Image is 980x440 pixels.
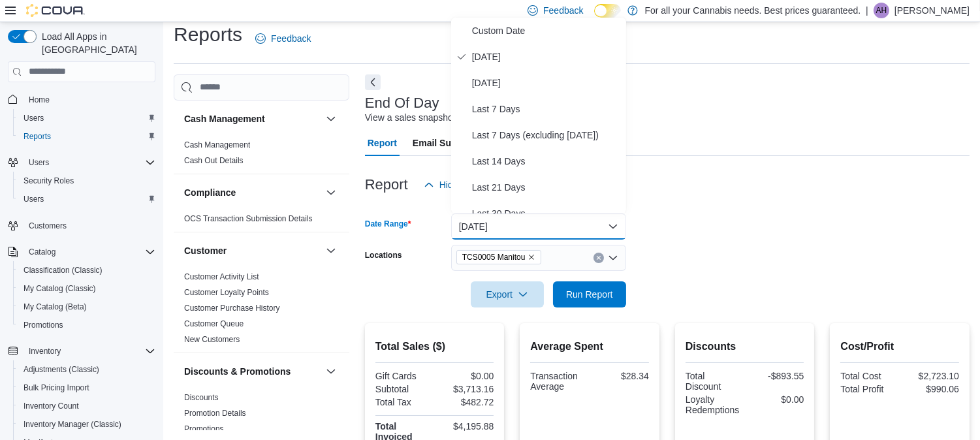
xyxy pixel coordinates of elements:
button: [DATE] [451,213,626,240]
div: $4,195.88 [437,421,494,432]
span: Users [24,113,44,123]
span: Promotions [18,317,155,333]
div: Cash Management [174,137,349,174]
div: $3,713.16 [437,384,494,394]
button: Promotions [13,316,161,334]
span: Catalog [29,247,55,257]
span: Last 21 Days [472,180,621,195]
h3: Report [365,177,408,193]
label: Date Range [365,219,411,229]
span: Adjustments (Classic) [18,362,155,377]
img: Cova [26,4,85,17]
span: Run Report [566,288,613,301]
span: Email Subscription [413,130,496,156]
a: OCS Transaction Submission Details [184,214,313,223]
span: Home [24,91,155,108]
span: Feedback [271,32,311,45]
a: Promotions [184,424,224,433]
span: Reports [24,131,51,142]
span: Customers [24,217,155,234]
h2: Discounts [686,339,804,354]
button: Inventory Count [13,397,161,415]
span: Inventory Manager (Classic) [18,416,155,432]
button: Remove TCS0005 Manitou from selection in this group [528,253,535,261]
a: Customers [24,218,72,234]
span: TCS0005 Manitou [462,251,526,264]
span: Promotion Details [184,408,246,418]
button: Cash Management [323,111,339,127]
a: New Customers [184,335,240,344]
button: Compliance [323,185,339,200]
h3: Discounts & Promotions [184,365,291,378]
h3: Cash Management [184,112,265,125]
a: Customer Activity List [184,272,259,281]
span: My Catalog (Beta) [18,299,155,315]
button: Catalog [3,243,161,261]
span: Load All Apps in [GEOGRAPHIC_DATA] [37,30,155,56]
span: [DATE] [472,49,621,65]
span: Inventory [29,346,61,356]
span: My Catalog (Classic) [18,281,155,296]
span: Users [18,191,155,207]
span: Classification (Classic) [18,262,155,278]
label: Locations [365,250,402,260]
a: My Catalog (Classic) [18,281,101,296]
p: | [866,3,868,18]
div: Total Tax [375,397,432,407]
button: Inventory [3,342,161,360]
div: Compliance [174,211,349,232]
div: Subtotal [375,384,432,394]
span: Hide Parameters [439,178,508,191]
span: My Catalog (Classic) [24,283,96,294]
button: Run Report [553,281,626,307]
button: Customers [3,216,161,235]
button: Users [13,190,161,208]
span: [DATE] [472,75,621,91]
div: Transaction Average [530,371,587,392]
span: Custom Date [472,23,621,39]
span: Users [18,110,155,126]
a: Inventory Count [18,398,84,414]
span: Users [24,155,155,170]
div: Select listbox [451,18,626,213]
span: Discounts [184,392,219,403]
span: AH [876,3,887,18]
span: Customer Loyalty Points [184,287,269,298]
span: Last 7 Days (excluding [DATE]) [472,127,621,143]
a: Promotion Details [184,409,246,418]
span: Security Roles [24,176,74,186]
span: Bulk Pricing Import [24,383,89,393]
span: Last 30 Days [472,206,621,221]
span: New Customers [184,334,240,345]
button: Classification (Classic) [13,261,161,279]
button: Hide Parameters [419,172,513,198]
a: Cash Management [184,140,250,149]
button: Cash Management [184,112,321,125]
a: Security Roles [18,173,79,189]
span: Customers [29,221,67,231]
div: Loyalty Redemptions [686,394,742,415]
div: $2,723.10 [902,371,959,381]
h3: End Of Day [365,95,439,111]
a: Promotions [18,317,69,333]
span: OCS Transaction Submission Details [184,213,313,224]
a: Users [18,191,49,207]
button: Open list of options [608,253,618,263]
span: My Catalog (Beta) [24,302,87,312]
a: Home [24,92,55,108]
a: Feedback [250,25,316,52]
button: Users [3,153,161,172]
div: Customer [174,269,349,353]
div: -$893.55 [748,371,804,381]
span: Inventory Count [18,398,155,414]
button: Adjustments (Classic) [13,360,161,379]
h2: Average Spent [530,339,649,354]
div: Gift Cards [375,371,432,381]
a: Classification (Classic) [18,262,108,278]
div: $0.00 [437,371,494,381]
span: Classification (Classic) [24,265,103,275]
span: Customer Queue [184,319,244,329]
button: Inventory Manager (Classic) [13,415,161,433]
span: Last 7 Days [472,101,621,117]
a: Discounts [184,393,219,402]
